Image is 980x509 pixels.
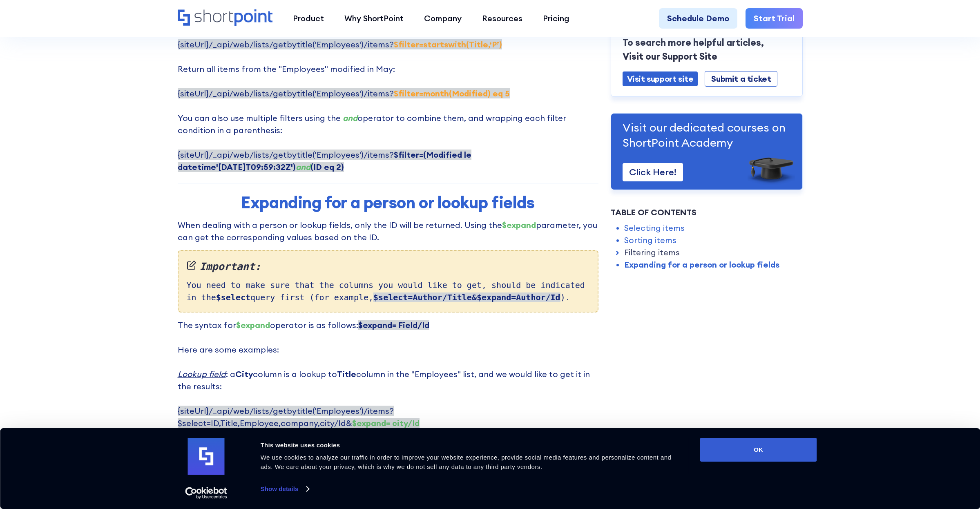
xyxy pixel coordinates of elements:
[261,440,682,450] div: This website uses cookies
[482,12,522,25] div: Resources
[178,9,273,27] a: Home
[358,320,429,330] strong: $expand= Field/Id ‍
[624,222,685,234] a: Selecting items
[296,162,310,172] em: and
[235,193,541,212] h2: Expanding for a person or lookup fields
[293,12,324,25] div: Product
[543,12,569,25] div: Pricing
[705,71,777,87] a: Submit a ticket
[700,438,817,462] button: OK
[623,163,683,181] a: Click Here!
[472,8,533,29] a: Resources
[624,234,676,246] a: Sorting items
[624,246,680,259] a: Filtering items
[394,88,510,98] strong: $filter=month(Modified) eq 5
[178,319,598,491] p: The syntax for operator is as follows: Here are some examples: ‍ : a column is a lookup to column...
[394,39,502,49] strong: $filter=startswith(Title,‘P’)
[502,220,536,230] strong: $expand
[188,438,225,475] img: logo
[334,8,414,29] a: Why ShortPoint
[833,414,980,509] iframe: Chat Widget
[624,259,779,271] a: Expanding for a person or lookup fields
[414,8,472,29] a: Company
[178,219,598,243] p: When dealing with a person or lookup fields, only the ID will be returned. Using the parameter, y...
[424,12,462,25] div: Company
[178,150,471,172] span: {siteUrl}/_api/web/lists/getbytitle('Employees')/items?
[623,120,791,150] p: Visit our dedicated courses on ShortPoint Academy
[623,71,698,86] a: Visit support site
[216,292,250,302] strong: $select
[178,88,510,98] span: {siteUrl}/_api/web/lists/getbytitle('Employees')/items?
[533,8,580,29] a: Pricing
[178,39,502,49] span: {siteUrl}/_api/web/lists/getbytitle('Employees')/items?
[352,418,420,428] strong: $expand= city/Id
[337,369,356,379] strong: Title
[261,483,309,495] a: Show details
[611,206,803,219] div: Table of Contents
[261,454,672,470] span: We use cookies to analyze our traffic in order to improve your website experience, provide social...
[236,320,270,330] strong: $expand
[296,162,344,172] strong: (ID eq 2)
[187,259,589,275] em: Important:
[833,414,980,509] div: Виджет чата
[343,113,357,123] em: and
[373,292,560,302] strong: $select=Author/Title&$expand=Author/Id
[659,8,737,29] a: Schedule Demo
[170,487,242,499] a: Usercentrics Cookiebot - opens in a new window
[178,406,420,428] span: {siteUrl}/_api/web/lists/getbytitle('Employees')/items?$select=ID,Title,Employee,company,city/Id&
[623,36,791,63] p: To search more helpful articles, Visit our Support Site
[746,8,803,29] a: Start Trial
[283,8,334,29] a: Product
[178,250,598,313] div: You need to make sure that the columns you would like to get, should be indicated in the query fi...
[344,12,404,25] div: Why ShortPoint
[178,369,226,379] em: Lookup field
[235,369,253,379] strong: City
